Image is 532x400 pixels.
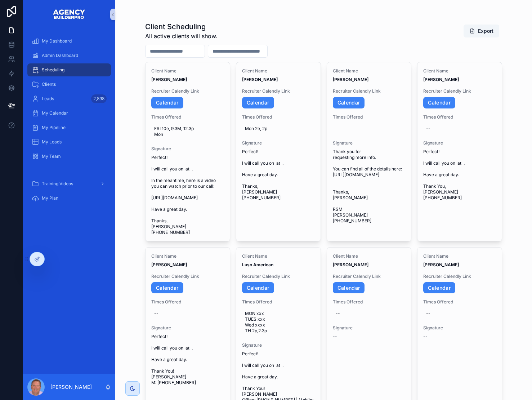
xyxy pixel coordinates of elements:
a: Calendar [151,282,183,294]
span: Client Name [151,253,224,259]
strong: [PERSON_NAME] [242,77,278,82]
a: Calendar [333,97,365,108]
a: Client Name[PERSON_NAME]Recruiter Calendly LinkCalendarTimes Offered--SignaturePerfect! I will ca... [417,62,502,241]
strong: [PERSON_NAME] [423,262,459,267]
div: -- [426,311,430,316]
span: Recruiter Calendly Link [333,88,406,94]
span: Thank you for requesting more info. You can find all of the details here: [URL][DOMAIN_NAME] Than... [333,149,406,224]
a: Calendar [242,97,274,108]
span: Clients [42,81,56,87]
span: Times Offered [333,114,406,120]
span: Client Name [423,253,496,259]
span: My Plan [42,195,58,201]
span: Client Name [242,68,315,74]
span: Signature [242,140,315,146]
span: Times Offered [333,299,406,305]
p: [PERSON_NAME] [50,383,92,391]
strong: [PERSON_NAME] [151,262,187,267]
span: Client Name [423,68,496,74]
h1: Client Scheduling [145,22,218,32]
span: Scheduling [42,67,64,73]
span: Recruiter Calendly Link [242,88,315,94]
span: Signature [151,146,224,152]
span: Recruiter Calendly Link [242,274,315,279]
a: My Calendar [27,107,111,120]
span: Client Name [333,253,406,259]
strong: [PERSON_NAME] [333,77,368,82]
span: Recruiter Calendly Link [151,88,224,94]
a: Calendar [242,282,274,294]
div: -- [426,126,430,132]
a: Clients [27,78,111,91]
span: -- [333,334,337,339]
a: Calendar [151,97,183,108]
span: Signature [423,325,496,331]
strong: [PERSON_NAME] [423,77,459,82]
strong: [PERSON_NAME] [333,262,368,267]
strong: [PERSON_NAME] [151,77,187,82]
a: My Pipeline [27,121,111,134]
span: Times Offered [423,299,496,305]
span: Times Offered [151,299,224,305]
a: My Dashboard [27,35,111,48]
span: My Calendar [42,110,68,116]
span: Signature [242,342,315,348]
div: -- [154,311,158,316]
span: Recruiter Calendly Link [423,88,496,94]
button: Export [464,25,499,37]
span: Times Offered [242,114,315,120]
a: My Leads [27,135,111,148]
span: Times Offered [423,114,496,120]
span: Perfect! I will call you on at . Have a great day. Thanks, [PERSON_NAME] [PHONE_NUMBER] [242,149,315,201]
span: -- [423,334,428,339]
a: Leads2,898 [27,92,111,105]
div: scrollable content [23,29,115,215]
span: Training Videos [42,181,73,187]
span: Signature [333,325,406,331]
span: Times Offered [242,299,315,305]
span: My Leads [42,139,62,145]
span: Recruiter Calendly Link [151,274,224,279]
span: Recruiter Calendly Link [423,274,496,279]
div: 2,898 [91,94,107,103]
a: Client Name[PERSON_NAME]Recruiter Calendly LinkCalendarTimes OfferedMon 2e, 2pSignaturePerfect! I... [236,62,321,241]
span: MON xxx TUES xxx Wed xxxx TH 2p,2.3p [245,311,312,334]
span: Client Name [333,68,406,74]
span: Perfect! I will call you on at . In the meantime, here is a video you can watch prior to our call... [151,155,224,235]
span: Perfect! I will call you on at . Have a great day. Thank You, [PERSON_NAME] [PHONE_NUMBER] [423,149,496,201]
span: My Team [42,154,61,159]
span: Times Offered [151,114,224,120]
a: Client Name[PERSON_NAME]Recruiter Calendly LinkCalendarTimes OfferedSignatureThank you for reques... [327,62,412,241]
span: My Dashboard [42,38,72,44]
span: FRI 10e, 9.3M, 12.3p Mon [154,126,221,137]
a: Calendar [333,282,365,294]
a: Training Videos [27,177,111,190]
span: Perfect! I will call you on at . Have a great day. Thank You! [PERSON_NAME] M: [PHONE_NUMBER] [151,334,224,386]
span: Signature [151,325,224,331]
div: -- [336,311,340,316]
a: My Team [27,150,111,163]
span: Client Name [242,253,315,259]
span: My Pipeline [42,125,66,130]
img: App logo [53,9,86,20]
a: Calendar [423,282,455,294]
a: Client Name[PERSON_NAME]Recruiter Calendly LinkCalendarTimes OfferedFRI 10e, 9.3M, 12.3p MonSigna... [145,62,230,241]
a: Admin Dashboard [27,49,111,62]
span: Recruiter Calendly Link [333,274,406,279]
span: Client Name [151,68,224,74]
span: Signature [423,140,496,146]
a: My Plan [27,192,111,205]
span: Admin Dashboard [42,53,78,58]
a: Scheduling [27,63,111,76]
span: Signature [333,140,406,146]
span: Leads [42,96,54,102]
span: All active clients will show. [145,32,218,40]
strong: Luso American [242,262,273,267]
a: Calendar [423,97,455,108]
span: Mon 2e, 2p [245,126,312,132]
